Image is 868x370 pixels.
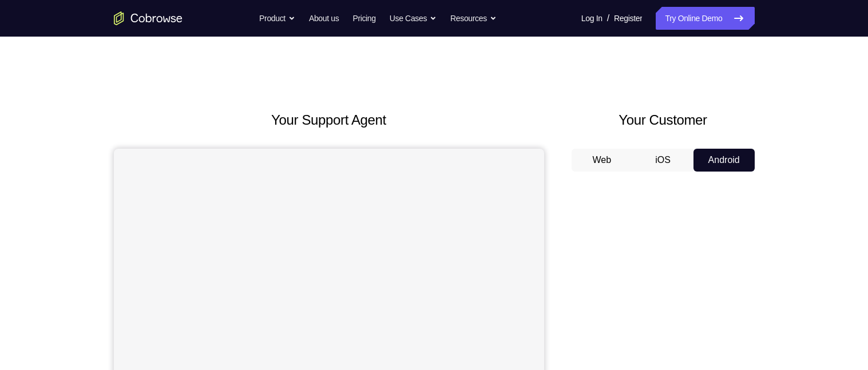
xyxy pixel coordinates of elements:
button: Product [259,7,295,30]
a: About us [309,7,339,30]
button: iOS [632,149,693,172]
a: Log In [581,7,603,30]
button: Use Cases [390,7,437,30]
span: / [607,11,609,25]
a: Pricing [352,7,375,30]
button: Android [693,149,755,172]
a: Try Online Demo [656,7,754,30]
button: Resources [450,7,497,30]
a: Go to the home page [114,11,183,25]
h2: Your Support Agent [114,110,544,130]
a: Register [614,7,642,30]
button: Web [572,149,633,172]
h2: Your Customer [572,110,755,130]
